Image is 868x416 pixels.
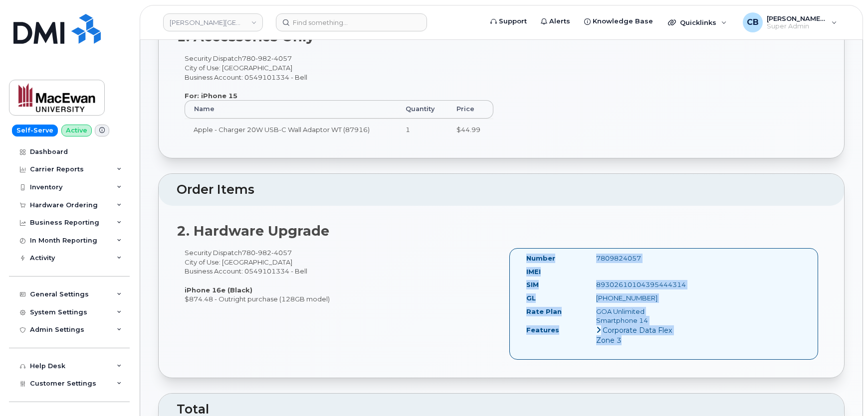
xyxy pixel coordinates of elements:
label: Rate Plan [526,307,562,316]
label: IMEI [526,267,541,277]
span: [PERSON_NAME] [PERSON_NAME] [767,14,827,22]
span: 780 [242,249,292,257]
a: Grant MacEwan University [163,13,263,31]
label: Features [526,325,559,335]
th: Price [447,100,493,118]
div: Chris Brian [736,12,844,32]
span: 4057 [271,54,292,62]
strong: For: iPhone 15 [185,92,237,100]
span: Alerts [549,16,570,26]
label: Number [526,254,555,263]
h2: Order Items [177,183,826,197]
span: 982 [255,249,271,257]
div: GOA Unlimited Smartphone 14 [589,307,686,325]
input: Find something... [276,13,427,31]
div: [PHONE_NUMBER] [589,293,686,303]
th: Name [185,100,397,118]
div: 89302610104395444314 [589,280,686,289]
span: Knowledge Base [593,16,653,26]
span: 780 [242,54,292,62]
span: Super Admin [767,22,827,30]
a: Knowledge Base [577,11,660,31]
div: Security Dispatch City of Use: [GEOGRAPHIC_DATA] Business Account: 0549101334 - Bell $874.48 - Ou... [177,248,501,303]
span: Quicklinks [680,18,716,26]
a: Support [483,11,534,31]
td: Apple - Charger 20W USB-C Wall Adaptor WT (87916) [185,119,397,140]
div: Quicklinks [661,12,734,32]
a: Alerts [534,11,577,31]
td: 1 [397,119,448,140]
div: 7809824057 [589,254,686,263]
span: Corporate Data Flex Zone 3 [596,326,672,345]
span: 982 [255,54,271,62]
td: $44.99 [447,119,493,140]
strong: 2. Hardware Upgrade [177,223,329,239]
div: Security Dispatch City of Use: [GEOGRAPHIC_DATA] Business Account: 0549101334 - Bell [177,54,501,149]
strong: iPhone 16e (Black) [185,286,252,294]
th: Quantity [397,100,448,118]
span: CB [747,16,759,28]
label: SIM [526,280,539,289]
span: Support [499,16,527,26]
label: GL [526,293,536,303]
span: 4057 [271,249,292,257]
